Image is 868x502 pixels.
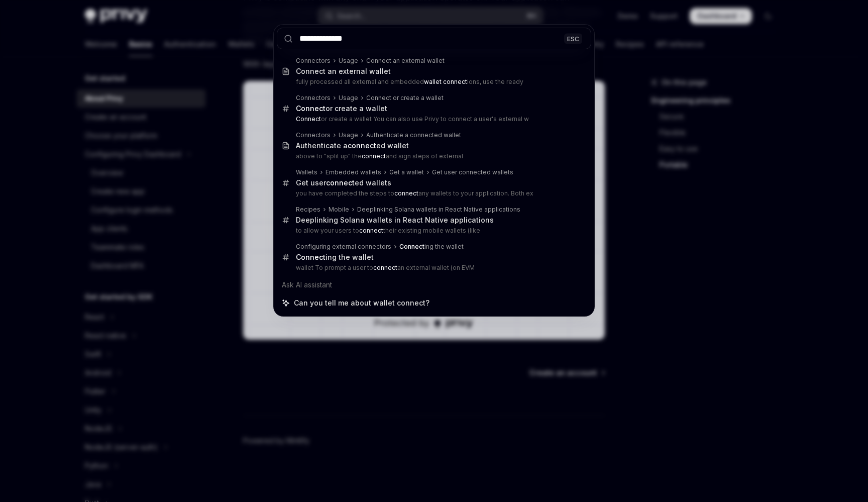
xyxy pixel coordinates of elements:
div: Authenticate a ed wallet [296,141,409,150]
div: Deeplinking Solana wallets in React Native applications [357,206,520,214]
div: or create a wallet [296,104,387,113]
b: connect [348,141,376,150]
div: Wallets [296,168,317,176]
div: Connectors [296,57,331,65]
div: Usage [339,131,358,139]
div: ESC [564,33,582,44]
div: Ask AI assistant [277,276,591,294]
div: Connectors [296,131,331,139]
b: connect [326,178,355,187]
div: ing the wallet [399,243,464,251]
b: Connect [296,104,325,113]
p: wallet To prompt a user to an external wallet (on EVM [296,264,570,272]
p: above to "split up" the and sign steps of external [296,152,570,160]
div: Authenticate a connected wallet [366,131,461,139]
p: or create a wallet You can also use Privy to connect a user's external w [296,115,570,123]
div: Recipes [296,206,320,214]
b: connect [394,189,418,197]
div: Get user ed wallets [296,178,391,187]
div: Deeplinking Solana wallets in React Native applications [296,216,494,225]
div: Get a wallet [389,168,424,176]
b: connect [373,264,397,271]
div: Connectors [296,94,331,102]
b: connect [359,227,383,234]
p: fully processed all external and embedded ions, use the ready [296,78,570,86]
div: Configuring external connectors [296,243,391,251]
div: Get user connected wallets [432,168,513,176]
span: Can you tell me about wallet connect? [294,298,429,308]
b: Connect [296,115,321,123]
b: Connect [296,253,325,261]
b: wallet connect [424,78,467,85]
div: Mobile [329,206,349,214]
div: Connect or create a wallet [366,94,444,102]
b: connect [362,152,386,160]
div: Usage [339,94,358,102]
div: Embedded wallets [325,168,381,176]
p: you have completed the steps to any wallets to your application. Both ex [296,189,570,197]
div: Connect an external wallet [296,67,391,76]
div: Connect an external wallet [366,57,445,65]
p: to allow your users to their existing mobile wallets (like [296,227,570,235]
div: Usage [339,57,358,65]
div: ing the wallet [296,253,374,262]
b: Connect [399,243,424,250]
